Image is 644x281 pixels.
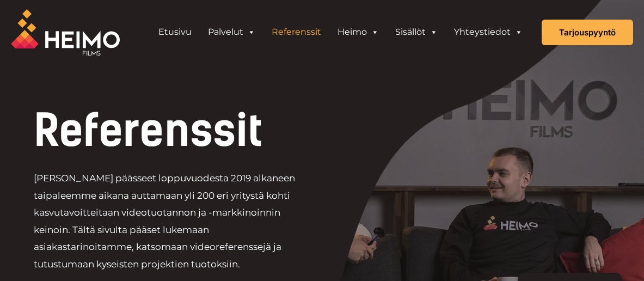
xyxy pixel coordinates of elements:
[145,21,536,43] aside: Header Widget 1
[263,21,329,43] a: Referenssit
[329,21,387,43] a: Heimo
[11,9,120,56] img: Heimo Filmsin logo
[446,21,531,43] a: Yhteystiedot
[387,21,446,43] a: Sisällöt
[34,170,308,273] p: [PERSON_NAME] päässeet loppuvuodesta 2019 alkaneen taipaleemme aikana auttamaan yli 200 eri yrity...
[150,21,200,43] a: Etusivu
[34,109,382,152] h1: Referenssit
[200,21,263,43] a: Palvelut
[542,20,633,45] a: Tarjouspyyntö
